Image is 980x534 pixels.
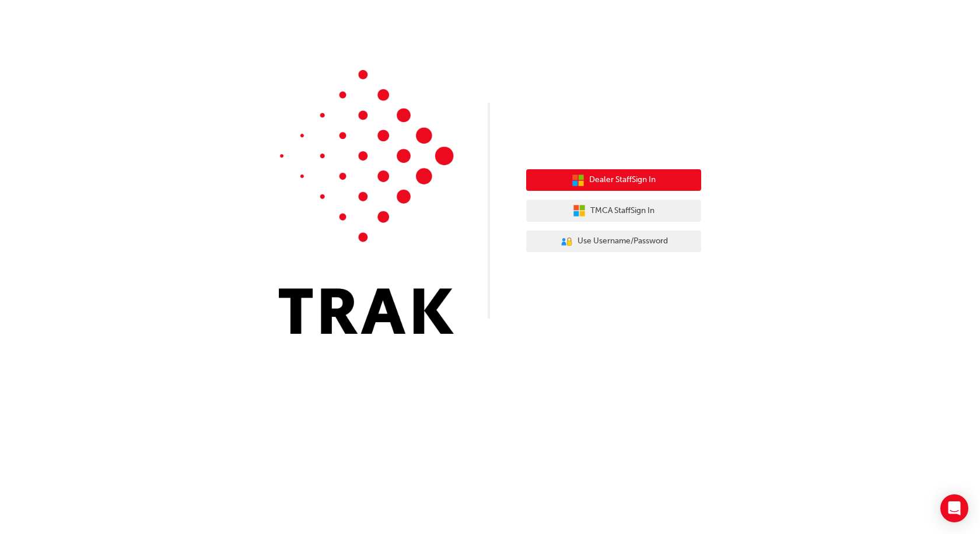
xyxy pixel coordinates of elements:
div: Open Intercom Messenger [940,494,968,522]
button: Dealer StaffSign In [526,169,701,191]
span: Use Username/Password [577,235,668,248]
img: Trak [279,70,454,334]
button: Use Username/Password [526,231,701,253]
span: Dealer Staff Sign In [589,173,656,187]
button: TMCA StaffSign In [526,200,701,222]
span: TMCA Staff Sign In [590,204,654,218]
